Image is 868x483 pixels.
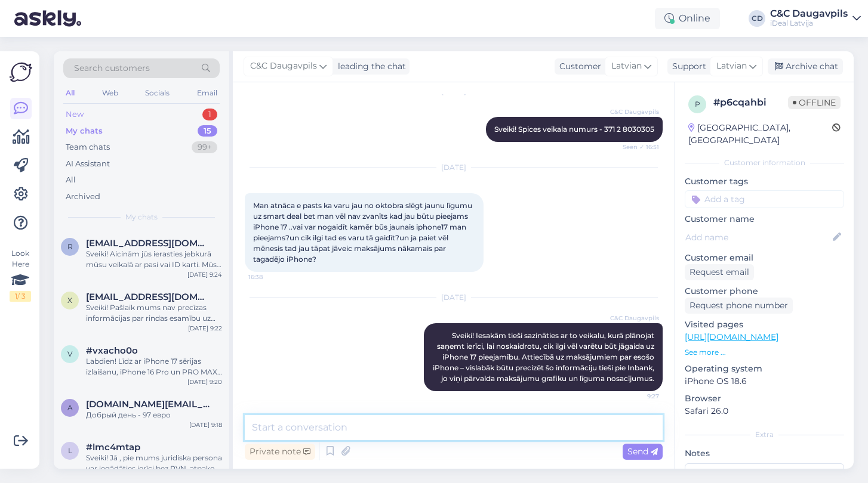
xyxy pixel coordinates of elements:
a: C&C DaugavpilsiDeal Latvija [770,9,861,28]
span: r [67,242,73,251]
span: Sveiki! Spices veikala numurs - 371 2 8030305 [494,125,654,134]
span: azvonkov21.az@gmail.com [86,399,210,410]
div: [DATE] 9:24 [187,270,222,279]
p: Notes [685,447,844,460]
div: Добрый день - 97 евро [86,410,222,420]
span: a [67,403,73,412]
p: Customer email [685,252,844,264]
span: Seen ✓ 16:51 [614,143,659,151]
div: Extra [685,429,844,440]
div: Web [100,85,121,101]
span: 16:38 [248,273,293,281]
p: Customer phone [685,285,844,298]
span: Search customers [74,62,150,75]
div: Request email [685,264,754,280]
div: [DATE] 9:22 [188,324,222,333]
p: Safari 26.0 [685,405,844,417]
span: l [68,446,72,455]
span: #lmc4mtap [86,442,140,453]
a: [URL][DOMAIN_NAME] [685,332,778,342]
span: Latvian [611,60,642,73]
div: [DATE] [245,162,663,173]
span: xctaps@gmail.com [86,292,210,302]
div: Online [655,8,720,29]
span: Man atnāca e pasts ka varu jau no oktobra slēgt jaunu līgumu uz smart deal bet man vēl nav zvanīt... [253,201,474,264]
div: 1 [202,109,217,120]
span: C&C Daugavpils [610,107,659,116]
div: All [63,85,77,101]
div: 99+ [192,141,217,153]
div: Sveiki! Pašlaik mums nav precīzas informācijas par rindas esamību uz iPhone 17 256 GB melnā krāsā... [86,302,222,324]
div: [DATE] 9:18 [189,420,222,429]
span: rishabkumar1500@gmail.com [86,238,210,249]
div: My chats [66,125,103,137]
p: See more ... [685,347,844,358]
div: Team chats [66,141,110,153]
span: C&C Daugavpils [250,60,317,73]
div: Request phone number [685,298,793,314]
div: Archived [66,191,100,203]
p: Visited pages [685,318,844,331]
span: Latvian [716,60,747,73]
span: C&C Daugavpils [610,314,659,323]
div: C&C Daugavpils [770,9,848,18]
div: iDeal Latvija [770,18,848,28]
div: AI Assistant [66,158,110,170]
div: Labdien! Līdz ar iPhone 17 sērijas izlaišanu, iPhone 16 Pro un PRO MAX ir pārtraukta ražošanā. Ta... [86,356,222,377]
p: Customer name [685,213,844,225]
div: Support [667,60,706,73]
div: New [66,109,84,120]
div: [DATE] [245,292,663,303]
span: Sveiki! Iesakām tieši sazināties ar to veikalu, kurā plānojat saņemt ierīci, lai noskaidrotu, cik... [433,331,656,383]
div: Sveiki! Aicinām jūs ierasties jebkurā mūsu veikalā ar pasi vai ID karti. Mūsu darbinieki palīdzēs... [86,249,222,270]
div: 1 / 3 [10,291,31,302]
span: p [695,100,700,109]
div: Customer [555,60,601,73]
div: # p6cqahbi [713,95,788,110]
div: [GEOGRAPHIC_DATA], [GEOGRAPHIC_DATA] [688,122,832,147]
div: Socials [143,85,172,101]
p: Customer tags [685,175,844,188]
input: Add name [685,231,830,244]
div: Private note [245,444,315,460]
p: Operating system [685,363,844,375]
img: Askly Logo [10,61,32,83]
div: Look Here [10,248,31,302]
div: 15 [198,125,217,137]
div: Sveiki! Jā , pie mums juridiska persona var iegādāties ierīci bez PVN, atpakot telefonu mūsu klāt... [86,453,222,474]
span: 9:27 [614,392,659,401]
p: Browser [685,392,844,405]
div: leading the chat [333,60,406,73]
span: My chats [125,212,158,222]
div: Email [195,85,220,101]
span: Offline [788,96,841,109]
span: Send [627,446,658,457]
input: Add a tag [685,190,844,208]
span: #vxacho0o [86,345,138,356]
span: v [67,349,72,358]
div: CD [749,10,765,27]
div: Customer information [685,157,844,168]
span: x [67,296,72,305]
div: All [66,174,76,186]
div: [DATE] 9:20 [187,377,222,386]
div: Archive chat [768,58,843,75]
p: iPhone OS 18.6 [685,375,844,388]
